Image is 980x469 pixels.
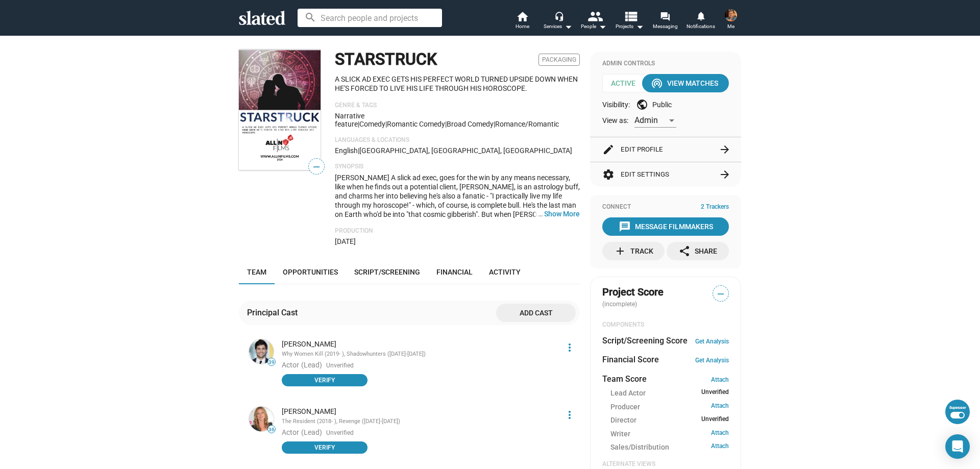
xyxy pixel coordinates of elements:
img: STARSTRUCK [239,50,321,170]
span: 39 [268,359,275,365]
div: People [581,20,606,33]
mat-icon: share [678,245,691,257]
div: Share [678,242,717,260]
span: Financial [436,268,473,276]
a: Get Analysis [695,338,729,345]
span: [GEOGRAPHIC_DATA], [GEOGRAPHIC_DATA], [GEOGRAPHIC_DATA] [359,146,572,155]
dt: Team Score [602,374,647,384]
div: COMPONENTS [602,321,729,329]
div: Open Intercom Messenger [945,434,970,459]
a: Attach [711,429,729,439]
button: View Matches [642,74,729,92]
div: Superuser [949,406,966,410]
button: People [576,10,611,33]
a: Attach [711,376,729,383]
button: Jay BurnleyMe [719,7,743,34]
a: Team [239,260,275,284]
mat-icon: more_vert [563,341,576,354]
span: Writer [610,429,630,439]
span: Actor [282,428,299,436]
span: Lead Actor [610,388,646,398]
p: Languages & Locations [335,136,580,144]
div: View Matches [653,74,718,92]
mat-icon: notifications [696,11,705,20]
span: Messaging [653,20,678,33]
span: 2 Trackers [701,203,729,211]
span: (Lead) [301,361,322,369]
span: | [358,120,359,128]
p: Production [335,227,580,235]
span: (incomplete) [602,301,639,308]
span: | [445,120,447,128]
mat-icon: settings [602,168,615,181]
span: Active [602,74,651,92]
button: Projects [611,10,647,33]
span: Actor [282,361,299,369]
mat-icon: arrow_forward [719,168,731,181]
span: Narrative feature [335,112,364,128]
mat-icon: add [614,245,626,257]
span: Projects [616,20,644,33]
span: | [358,146,359,155]
span: Romantic Comedy [387,120,445,128]
a: Opportunities [275,260,346,284]
span: Activity [489,268,521,276]
span: … [533,209,544,218]
mat-icon: more_vert [563,409,576,421]
span: View as: [602,116,628,126]
img: Matthew Daddario [249,339,274,364]
span: Unverified [326,362,354,370]
span: Packaging [538,54,580,66]
span: broad comedy [447,120,494,128]
span: Director [610,415,636,425]
mat-icon: people [587,9,602,23]
p: A SLICK AD EXEC GETS HIS PERFECT WORLD TURNED UPSIDE DOWN WHEN HE'S FORCED TO LIVE HIS LIFE THROU... [335,75,580,93]
a: Notifications [683,10,719,33]
span: [DATE] [335,237,356,245]
mat-icon: arrow_drop_down [596,20,608,33]
span: romance/romantic [495,120,559,128]
span: | [385,120,387,128]
span: Project Score [602,285,664,299]
span: Comedy [359,120,385,128]
span: Script/Screening [354,268,420,276]
img: Emily VanCamp [249,407,274,431]
mat-icon: arrow_drop_down [562,20,574,33]
button: Message Filmmakers [602,217,729,236]
span: — [309,160,324,174]
a: Get Analysis [695,357,729,364]
mat-icon: edit [602,143,615,156]
span: Opportunities [283,268,338,276]
span: 36 [268,427,275,433]
p: Genre & Tags [335,102,580,110]
button: Superuser [945,400,970,424]
mat-icon: forum [660,11,670,21]
button: …Show More [544,209,580,218]
span: Add cast [504,304,568,322]
div: Alternate Views [602,460,729,468]
mat-icon: home [516,10,528,22]
div: Connect [602,203,729,211]
a: Attach [711,402,729,412]
span: Notifications [687,20,715,33]
button: Edit Settings [602,162,729,187]
mat-icon: headset_mic [554,11,563,20]
div: Visibility: Public [602,98,729,111]
button: Add cast [496,304,576,322]
span: Me [727,20,734,33]
mat-icon: public [636,98,648,111]
div: Principal Cast [247,307,302,318]
span: Team [247,268,266,276]
div: Message Filmmakers [619,217,713,236]
span: Verify [288,442,361,453]
dt: Script/Screening Score [602,335,688,346]
span: Verify [288,375,361,385]
div: [PERSON_NAME] [282,407,557,416]
span: Unverified [701,388,729,398]
button: Verify [282,374,367,386]
span: Home [516,20,529,33]
span: Producer [610,402,640,412]
a: Financial [428,260,481,284]
a: Activity [481,260,529,284]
